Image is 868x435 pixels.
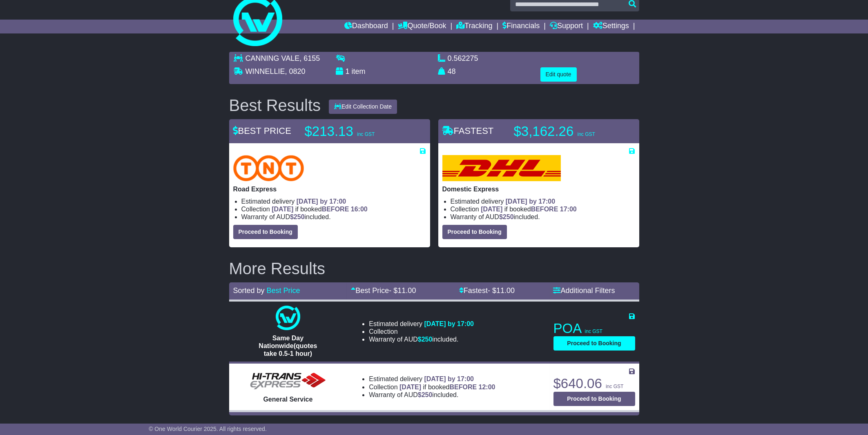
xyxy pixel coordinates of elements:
li: Warranty of AUD included. [451,213,635,221]
a: Dashboard [344,20,388,33]
span: if booked [272,206,367,213]
img: One World Courier: Same Day Nationwide(quotes take 0.5-1 hour) [276,306,300,330]
span: - $ [488,286,515,295]
li: Collection [369,383,495,391]
span: inc GST [606,384,623,389]
span: BEFORE [449,384,477,391]
span: , 6155 [299,54,320,62]
span: BEFORE [322,206,349,213]
span: [DATE] by 17:00 [424,320,474,327]
p: POA [553,320,635,337]
p: $640.06 [553,375,635,392]
span: 250 [422,336,433,343]
span: 12:00 [479,384,495,391]
span: [DATE] by 17:00 [297,198,346,205]
button: Proceed to Booking [442,225,507,239]
span: [DATE] by 17:00 [506,198,556,205]
button: Edit quote [540,67,577,82]
span: 250 [294,213,305,220]
span: WINNELLIE [245,67,285,75]
span: General Service [263,396,312,403]
a: Financials [502,20,540,33]
span: 48 [448,67,456,75]
a: Additional Filters [553,286,615,295]
p: $213.13 [305,123,407,140]
li: Estimated delivery [369,320,474,328]
button: Proceed to Booking [233,225,298,239]
a: Best Price- $11.00 [351,286,416,295]
span: [DATE] [481,206,502,213]
li: Collection [241,205,426,213]
span: [DATE] [399,384,421,391]
li: Warranty of AUD included. [369,335,474,343]
span: $ [418,391,433,398]
a: Fastest- $11.00 [459,286,515,295]
h2: More Results [229,260,639,277]
span: 1 [346,67,350,75]
span: , 0820 [285,67,306,75]
span: 250 [422,391,433,398]
span: inc GST [357,131,375,137]
a: Support [550,20,583,33]
a: Best Price [267,286,300,295]
button: Proceed to Booking [553,392,635,406]
button: Proceed to Booking [553,336,635,351]
li: Estimated delivery [369,375,495,383]
span: $ [499,213,514,220]
span: Same Day Nationwide(quotes take 0.5-1 hour) [259,335,317,357]
img: DHL: Domestic Express [442,155,561,181]
span: 11.00 [397,286,416,295]
li: Estimated delivery [241,198,426,205]
li: Warranty of AUD included. [241,213,426,221]
span: FASTEST [442,126,494,136]
span: if booked [399,384,495,391]
p: Domestic Express [442,185,635,193]
li: Estimated delivery [451,198,635,205]
li: Collection [451,205,635,213]
span: 0.562275 [448,54,478,62]
img: HiTrans: General Service [247,371,329,391]
span: BEFORE [531,206,558,213]
li: Collection [369,328,474,335]
span: Sorted by [233,286,265,295]
span: [DATE] by 17:00 [424,375,474,382]
div: Best Results [225,96,325,114]
p: $3,162.26 [514,123,616,140]
span: $ [290,213,305,220]
span: inc GST [585,328,602,334]
a: Settings [593,20,629,33]
span: 16:00 [351,206,368,213]
span: 250 [503,213,514,220]
a: Tracking [456,20,492,33]
span: [DATE] [272,206,293,213]
button: Edit Collection Date [329,100,397,114]
span: - $ [389,286,416,295]
span: © One World Courier 2025. All rights reserved. [149,426,267,432]
a: Quote/Book [398,20,446,33]
span: item [352,67,366,75]
p: Road Express [233,185,426,193]
img: TNT Domestic: Road Express [233,155,304,181]
span: $ [418,336,433,343]
li: Warranty of AUD included. [369,391,495,399]
span: inc GST [577,131,595,137]
span: BEST PRICE [233,126,291,136]
span: if booked [481,206,576,213]
span: 11.00 [496,286,515,295]
span: CANNING VALE [245,54,300,62]
span: 17:00 [560,206,577,213]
